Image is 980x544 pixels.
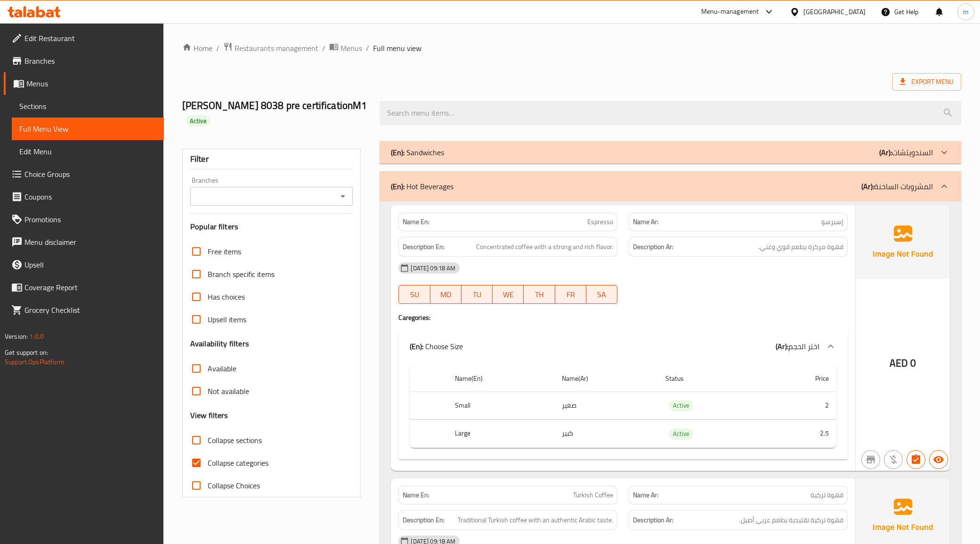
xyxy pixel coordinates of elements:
[963,7,969,17] span: m
[465,288,489,301] span: TU
[208,246,241,257] span: Free items
[856,205,950,279] img: Ae5nvW7+0k+MAAAAAElFTkSuQmCC
[24,214,156,225] span: Promotions
[208,363,236,374] span: Available
[554,420,658,448] td: كبير
[208,291,245,302] span: Has choices
[24,191,156,202] span: Coupons
[403,217,429,227] strong: Name En:
[765,420,836,448] td: 2.5
[12,117,164,140] a: Full Menu View
[476,241,613,253] span: Concentrated coffee with a strong and rich flavor.
[590,288,614,301] span: SA
[24,236,156,248] span: Menu disclaimer
[398,313,848,322] h4: Caregories:
[19,123,156,134] span: Full Menu View
[190,221,353,232] h3: Popular filters
[633,490,658,500] strong: Name Ar:
[208,457,268,469] span: Collapse categories
[879,147,933,158] p: السندويتشات
[4,163,164,185] a: Choice Groups
[739,514,843,526] span: قهوة تركية تقليدية بطعم عربي أصيل.
[4,276,164,299] a: Coverage Report
[447,420,554,448] th: Large
[24,259,156,270] span: Upsell
[322,42,325,54] li: /
[26,78,156,89] span: Menus
[12,95,164,117] a: Sections
[410,341,463,352] p: Choose Size
[5,330,28,343] span: Version:
[861,450,880,469] button: Not branch specific item
[407,264,459,273] span: [DATE] 09:18 AM
[216,42,219,54] li: /
[803,7,866,17] div: [GEOGRAPHIC_DATA]
[821,217,843,227] span: إسبرسو
[223,42,318,54] a: Restaurants management
[182,42,961,54] nav: breadcrumb
[24,33,156,44] span: Edit Restaurant
[208,385,249,397] span: Not available
[861,179,874,193] b: (Ar):
[669,428,693,440] div: Active
[24,304,156,316] span: Grocery Checklist
[788,339,819,353] span: اختر الحجم
[776,339,788,353] b: (Ar):
[373,42,421,54] span: Full menu view
[366,42,369,54] li: /
[182,99,369,127] h2: [PERSON_NAME] 8038 pre certificationM1
[380,171,961,201] div: (En): Hot Beverages(Ar):المشروبات الساخنة
[892,73,961,91] span: Export Menu
[4,253,164,276] a: Upsell
[19,100,156,112] span: Sections
[4,72,164,95] a: Menus
[403,288,426,301] span: SU
[496,288,520,301] span: WE
[208,435,262,446] span: Collapse sections
[24,168,156,180] span: Choice Groups
[403,514,445,526] strong: Description En:
[5,356,65,368] a: Support.OpsPlatform
[391,147,444,158] p: Sandwiches
[208,314,246,325] span: Upsell items
[900,76,954,88] span: Export Menu
[524,285,555,304] button: TH
[554,392,658,419] td: صغير
[701,6,759,17] div: Menu-management
[391,145,405,159] b: (En):
[235,42,318,54] span: Restaurants management
[669,400,693,411] span: Active
[391,179,405,193] b: (En):
[458,514,613,526] span: Traditional Turkish coffee with an authentic Arabic taste.
[555,285,586,304] button: FR
[182,42,212,54] a: Home
[758,241,843,253] span: قهوة مركزة بطعم قوي وغني.
[403,241,445,253] strong: Description En:
[380,141,961,164] div: (En): Sandwiches(Ar):السندويتشات
[586,285,617,304] button: SA
[24,55,156,67] span: Branches
[633,217,658,227] strong: Name Ar:
[929,450,948,469] button: Available
[329,42,362,54] a: Menus
[208,480,260,491] span: Collapse Choices
[493,285,524,304] button: WE
[190,338,249,349] h3: Availability filters
[190,410,228,421] h3: View filters
[669,428,693,439] span: Active
[24,282,156,293] span: Coverage Report
[208,268,275,280] span: Branch specific items
[587,217,613,227] span: Espresso
[559,288,583,301] span: FR
[4,27,164,50] a: Edit Restaurant
[4,231,164,253] a: Menu disclaimer
[398,285,430,304] button: SU
[190,149,353,169] div: Filter
[391,181,454,192] p: Hot Beverages
[398,361,848,460] div: (En): Sandwiches(Ar):السندويتشات
[447,365,554,392] th: Name(En)
[462,285,493,304] button: TU
[19,146,156,157] span: Edit Menu
[186,115,211,126] div: Active
[4,208,164,231] a: Promotions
